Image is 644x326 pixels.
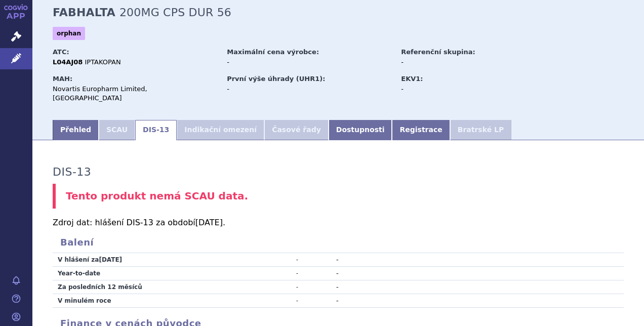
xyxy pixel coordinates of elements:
td: - [306,253,339,267]
a: Přehled [53,120,99,140]
div: Novartis Europharm Limited, [GEOGRAPHIC_DATA] [53,85,217,103]
span: 200MG CPS DUR 56 [119,6,231,19]
td: V hlášení za [53,253,230,267]
strong: Referenční skupina: [401,48,475,56]
td: - [230,253,306,267]
strong: FABHALTA [53,6,115,19]
strong: ATC: [53,48,69,56]
strong: První výše úhrady (UHR1): [227,75,325,83]
td: - [306,294,339,308]
td: V minulém roce [53,294,230,308]
div: - [227,85,391,94]
span: [DATE] [195,218,223,227]
strong: L04AJ08 [53,58,83,66]
span: [DATE] [99,256,122,263]
p: Zdroj dat: hlášení DIS-13 za období . [53,219,624,227]
strong: EKV1: [401,75,423,83]
td: - [306,267,339,280]
a: Registrace [392,120,450,140]
a: DIS-13 [135,120,177,140]
div: - [227,58,391,67]
strong: Maximální cena výrobce: [227,48,319,56]
div: Tento produkt nemá SCAU data. [53,184,624,209]
h3: Balení [53,237,624,248]
a: Dostupnosti [329,120,392,140]
div: - [401,85,515,94]
td: - [230,280,306,294]
td: - [230,267,306,280]
span: orphan [53,27,85,40]
td: - [306,280,339,294]
div: - [401,58,515,67]
span: IPTAKOPAN [85,58,121,66]
h3: DIS-13 [53,166,91,179]
td: - [230,294,306,308]
strong: MAH: [53,75,72,83]
td: Year-to-date [53,267,230,280]
td: Za posledních 12 měsíců [53,280,230,294]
